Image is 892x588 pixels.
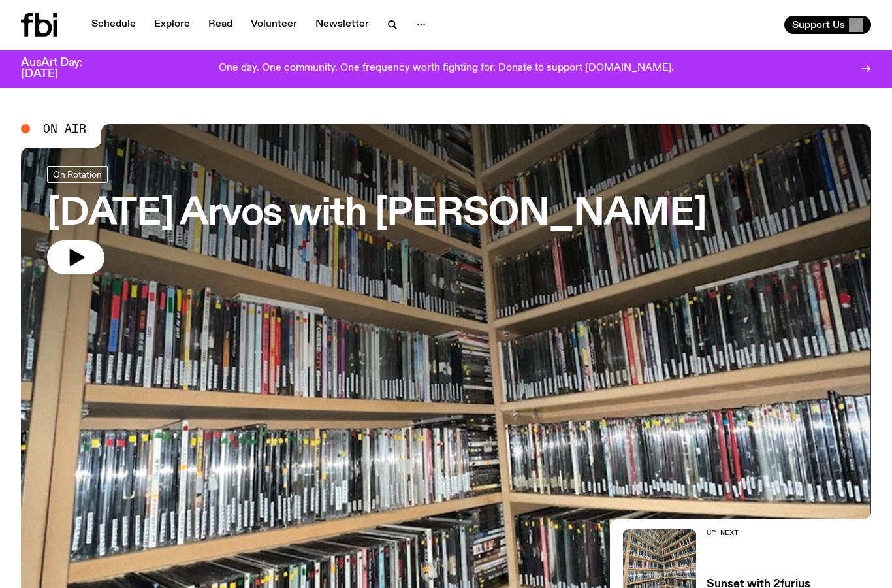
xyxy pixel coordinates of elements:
a: Newsletter [308,16,377,34]
h2: Up Next [707,529,810,536]
span: Support Us [792,19,845,31]
a: On Rotation [47,166,108,183]
a: Explore [146,16,198,34]
a: Read [200,16,240,34]
p: One day. One community. One frequency worth fighting for. Donate to support [DOMAIN_NAME]. [219,63,674,74]
a: [DATE] Arvos with [PERSON_NAME] [47,166,707,274]
h3: [DATE] Arvos with [PERSON_NAME] [47,196,707,233]
a: Schedule [84,16,144,34]
span: On Air [43,123,86,135]
button: Support Us [784,16,871,34]
span: On Rotation [53,169,102,179]
h3: AusArt Day: [DATE] [21,57,104,80]
a: Volunteer [243,16,305,34]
